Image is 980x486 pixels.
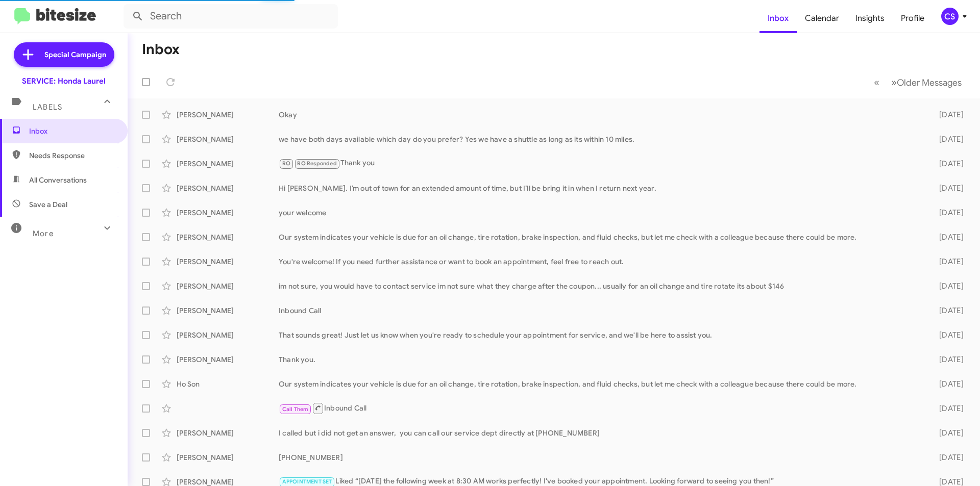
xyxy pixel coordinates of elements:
div: Our system indicates your vehicle is due for an oil change, tire rotation, brake inspection, and ... [279,232,923,242]
input: Search [124,4,338,29]
div: [DATE] [923,134,972,144]
span: Labels [33,103,62,112]
div: [PERSON_NAME] [177,110,279,120]
div: You're welcome! If you need further assistance or want to book an appointment, feel free to reach... [279,257,923,267]
div: [PERSON_NAME] [177,183,279,193]
div: [DATE] [923,379,972,389]
div: [DATE] [923,452,972,463]
div: I called but i did not get an answer, you can call our service dept directly at [PHONE_NUMBER] [279,428,923,438]
div: [PHONE_NUMBER] [279,452,923,463]
span: Special Campaign [44,49,106,60]
div: [PERSON_NAME] [177,257,279,267]
div: [PERSON_NAME] [177,134,279,144]
div: [PERSON_NAME] [177,428,279,438]
a: Profile [893,4,933,33]
a: Special Campaign [14,42,114,67]
h1: Inbox [142,41,180,58]
div: [DATE] [923,428,972,438]
div: [PERSON_NAME] [177,305,279,316]
span: Call Them [282,406,309,413]
div: [DATE] [923,403,972,414]
div: [DATE] [923,159,972,169]
div: [PERSON_NAME] [177,354,279,365]
div: Inbound Call [279,402,923,415]
div: [DATE] [923,257,972,267]
div: your welcome [279,208,923,218]
button: Next [885,72,968,93]
div: [DATE] [923,232,972,242]
div: Okay [279,110,923,120]
span: Older Messages [897,77,962,88]
a: Insights [847,4,893,33]
div: Our system indicates your vehicle is due for an oil change, tire rotation, brake inspection, and ... [279,379,923,389]
div: Inbound Call [279,305,923,316]
nav: Page navigation example [868,72,968,93]
div: [PERSON_NAME] [177,208,279,218]
div: CS [941,8,959,25]
span: RO Responded [297,160,336,167]
div: [PERSON_NAME] [177,281,279,291]
span: Needs Response [29,150,116,161]
div: [PERSON_NAME] [177,330,279,340]
span: RO [282,160,290,167]
div: [DATE] [923,305,972,316]
div: [DATE] [923,354,972,365]
div: Thank you [279,158,923,169]
span: « [874,76,879,89]
span: Save a Deal [29,199,67,210]
div: Thank you. [279,354,923,365]
div: [DATE] [923,281,972,291]
div: That sounds great! Just let us know when you're ready to schedule your appointment for service, a... [279,330,923,340]
div: [PERSON_NAME] [177,232,279,242]
button: Previous [868,72,886,93]
div: Ho Son [177,379,279,389]
div: [DATE] [923,208,972,218]
span: More [33,229,54,238]
div: SERVICE: Honda Laurel [22,76,106,86]
div: we have both days available which day do you prefer? Yes we have a shuttle as long as its within ... [279,134,923,144]
div: [DATE] [923,330,972,340]
div: [DATE] [923,110,972,120]
div: Hi [PERSON_NAME]. I’m out of town for an extended amount of time, but I’ll be bring it in when I ... [279,183,923,193]
div: [PERSON_NAME] [177,452,279,463]
a: Calendar [797,4,847,33]
div: [DATE] [923,183,972,193]
span: APPOINTMENT SET [282,478,332,485]
button: CS [933,8,969,25]
div: im not sure, you would have to contact service im not sure what they charge after the coupon... u... [279,281,923,291]
span: All Conversations [29,175,87,185]
div: [PERSON_NAME] [177,159,279,169]
span: » [891,76,897,89]
a: Inbox [759,4,797,33]
span: Inbox [29,126,116,136]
